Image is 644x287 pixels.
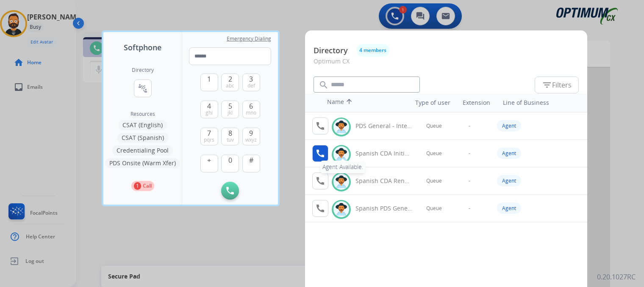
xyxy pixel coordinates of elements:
img: avatar [335,175,347,189]
span: 2 [228,74,232,84]
span: Emergency Dialing [227,36,271,42]
div: Agent [497,148,521,159]
mat-icon: call [315,121,325,131]
button: 4ghi [200,101,218,118]
span: # [249,155,253,165]
mat-icon: search [319,80,329,90]
span: + [207,155,211,165]
h2: Directory [132,67,154,74]
mat-icon: call [315,148,325,159]
span: Queue [426,178,442,184]
button: Filters [535,77,579,93]
span: 1 [207,74,211,84]
button: 8tuv [221,128,239,145]
span: Softphone [124,41,161,53]
th: Name [323,93,399,112]
span: def [247,82,255,89]
p: 1 [134,182,141,190]
button: 9wxyz [242,128,260,145]
th: Line of Business [499,94,583,111]
th: Extension [458,94,494,111]
p: Directory [314,45,348,56]
button: 7pqrs [200,128,218,145]
button: 4 members [356,44,389,57]
button: Agent Available. [312,145,328,162]
div: PDS General - Internal [355,122,412,130]
mat-icon: call [315,203,325,213]
span: wxyz [245,137,257,143]
button: CSAT (English) [118,120,167,130]
div: Spanish CDA Renewal General - Internal [355,177,412,185]
button: 2abc [221,74,239,91]
span: jkl [228,109,233,116]
th: Type of user [403,94,455,111]
button: 6mno [242,101,260,118]
div: Spanish CDA Initial General - Internal [355,149,412,158]
span: - [469,150,470,157]
span: Queue [426,205,442,212]
div: Agent [497,120,521,131]
mat-icon: call [315,176,325,186]
span: 9 [249,128,253,138]
mat-icon: connect_without_contact [138,83,148,93]
span: 0 [228,155,232,165]
span: 7 [207,128,211,138]
img: avatar [335,120,347,134]
mat-icon: filter_list [542,80,552,90]
div: Agent Available. [320,161,365,173]
span: - [469,205,470,212]
mat-icon: arrow_upward [344,98,354,108]
span: - [469,178,470,184]
button: # [242,155,260,172]
span: Queue [426,123,442,129]
button: 3def [242,74,260,91]
span: 8 [228,128,232,138]
img: call-button [226,187,234,194]
p: Call [143,182,152,190]
button: 1 [200,74,218,91]
span: 6 [249,101,253,111]
span: mno [246,109,256,116]
span: pqrs [204,137,214,143]
span: 3 [249,74,253,84]
img: avatar [335,203,347,216]
span: Filters [542,80,572,90]
button: PDS Onsite (Warm Xfer) [105,158,180,168]
img: avatar [335,148,347,161]
p: 0.20.1027RC [597,272,636,282]
button: 5jkl [221,101,239,118]
span: Resources [130,111,155,118]
button: CSAT (Spanish) [117,133,168,143]
span: tuv [227,137,234,143]
button: + [200,155,218,172]
span: 5 [228,101,232,111]
p: Optimum CX [314,57,579,72]
span: 4 [207,101,211,111]
button: 0 [221,155,239,172]
span: Queue [426,150,442,157]
div: Agent [497,202,521,214]
div: Agent [497,175,521,186]
button: Credentialing Pool [112,145,173,156]
div: Spanish PDS General - Internal [355,204,412,213]
span: - [469,123,470,129]
span: ghi [205,109,213,116]
span: abc [226,82,234,89]
button: 1Call [131,181,154,191]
